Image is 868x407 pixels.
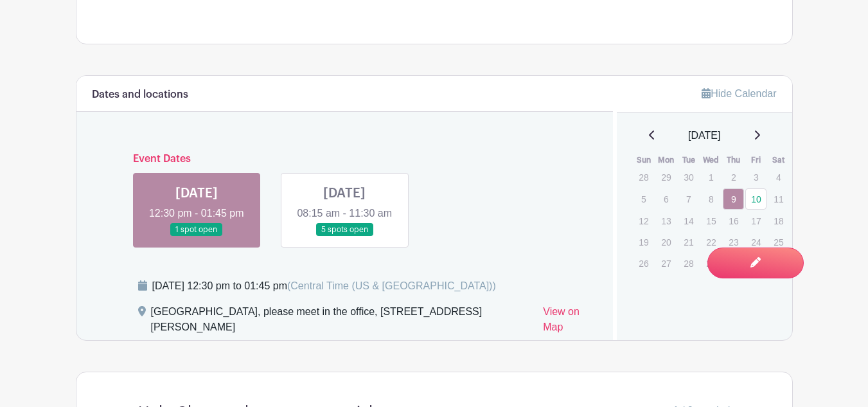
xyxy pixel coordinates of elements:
[678,189,699,209] p: 7
[655,253,677,273] p: 27
[632,154,655,167] th: Sun
[745,154,767,167] th: Fri
[678,167,699,187] p: 30
[688,128,720,143] span: [DATE]
[745,188,766,210] a: 10
[700,211,722,231] p: 15
[655,167,677,187] p: 29
[768,211,789,231] p: 18
[768,232,789,252] p: 25
[287,280,496,291] span: (Central Time (US & [GEOGRAPHIC_DATA]))
[702,88,776,99] a: Hide Calendar
[677,154,700,167] th: Tue
[768,189,789,209] p: 11
[700,154,722,167] th: Wed
[745,167,766,187] p: 3
[655,211,677,231] p: 13
[633,211,654,231] p: 12
[123,153,567,165] h6: Event Dates
[655,232,677,252] p: 20
[722,154,745,167] th: Thu
[723,232,744,252] p: 23
[745,211,766,231] p: 17
[700,232,722,252] p: 22
[723,211,744,231] p: 16
[700,253,722,273] p: 29
[633,167,654,187] p: 28
[678,211,699,231] p: 14
[152,278,496,294] div: [DATE] 12:30 pm to 01:45 pm
[700,189,722,209] p: 8
[723,188,744,210] a: 9
[633,189,654,209] p: 5
[92,89,188,101] h6: Dates and locations
[678,253,699,273] p: 28
[633,232,654,252] p: 19
[633,253,654,273] p: 26
[678,232,699,252] p: 21
[700,167,722,187] p: 1
[723,167,744,187] p: 2
[151,304,533,340] div: [GEOGRAPHIC_DATA], please meet in the office, [STREET_ADDRESS][PERSON_NAME]
[745,232,766,252] p: 24
[768,167,789,187] p: 4
[543,304,598,340] a: View on Map
[655,154,677,167] th: Mon
[767,154,790,167] th: Sat
[655,189,677,209] p: 6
